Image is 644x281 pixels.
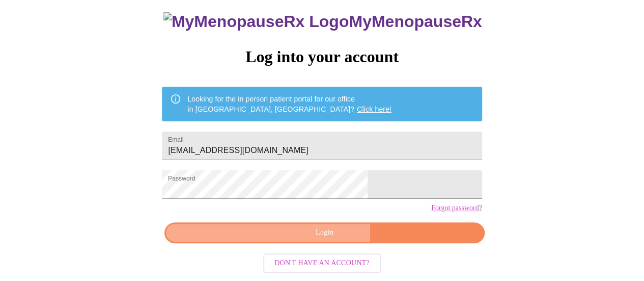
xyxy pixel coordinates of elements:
[261,258,383,267] a: Don't have an account?
[187,90,391,118] div: Looking for the in person patient portal for our office in [GEOGRAPHIC_DATA], [GEOGRAPHIC_DATA]?
[163,12,482,31] h3: MyMenopauseRx
[263,253,381,273] button: Don't have an account?
[357,105,391,113] a: Click here!
[176,226,472,239] span: Login
[431,204,482,212] a: Forgot password?
[163,12,349,31] img: MyMenopauseRx Logo
[274,257,370,270] span: Don't have an account?
[162,47,482,66] h3: Log into your account
[164,222,484,243] button: Login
